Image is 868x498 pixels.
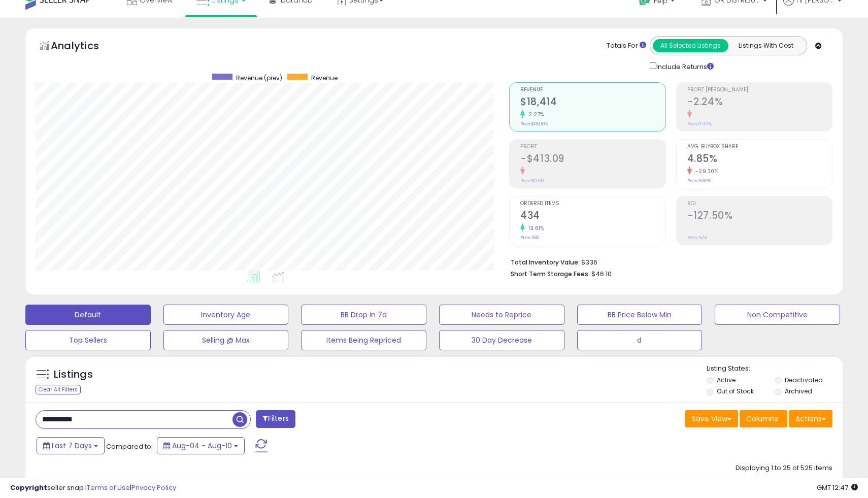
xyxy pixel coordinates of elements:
[439,305,564,325] button: Needs to Reprice
[642,60,726,72] div: Include Returns
[157,437,245,454] button: Aug-04 - Aug-10
[789,410,832,427] button: Actions
[520,178,544,184] small: Prev: $0.00
[525,111,544,118] small: 2.27%
[172,441,232,451] span: Aug-04 - Aug-10
[785,376,823,384] label: Deactivated
[236,74,282,82] span: Revenue (prev)
[785,387,812,395] label: Archived
[10,483,176,493] div: seller snap | |
[687,178,711,184] small: Prev: 6.86%
[52,441,92,451] span: Last 7 Days
[439,330,564,350] button: 30 Day Decrease
[163,330,289,350] button: Selling @ Max
[577,330,703,350] button: d
[687,121,712,127] small: Prev: 0.00%
[520,144,665,150] span: Profit
[685,410,738,427] button: Save View
[520,87,665,93] span: Revenue
[51,39,119,55] h5: Analytics
[520,201,665,207] span: Ordered Items
[131,483,176,492] a: Privacy Policy
[687,210,832,223] h2: -127.50%
[717,387,754,395] label: Out of Stock
[36,385,81,394] div: Clear All Filters
[717,376,736,384] label: Active
[54,368,93,382] h5: Listings
[687,87,832,93] span: Profit [PERSON_NAME]
[163,305,289,325] button: Inventory Age
[25,330,151,350] button: Top Sellers
[511,270,590,278] b: Short Term Storage Fees:
[687,153,832,167] h2: 4.85%
[577,305,703,325] button: BB Price Below Min
[607,41,646,51] div: Totals For
[817,483,858,492] span: 2025-08-18 12:47 GMT
[740,410,787,427] button: Columns
[87,483,130,492] a: Terms of Use
[520,121,548,127] small: Prev: $18,005
[591,269,612,279] span: $46.10
[653,39,728,52] button: All Selected Listings
[511,258,580,267] b: Total Inventory Value:
[520,235,540,241] small: Prev: 382
[728,39,804,52] button: Listings With Cost
[692,168,719,175] small: -29.30%
[707,364,842,374] p: Listing States:
[37,437,105,454] button: Last 7 Days
[715,305,840,325] button: Non Competitive
[687,96,832,110] h2: -2.24%
[687,144,832,150] span: Avg. Buybox Share
[106,442,153,451] span: Compared to:
[511,255,825,268] li: $336
[25,305,151,325] button: Default
[746,414,778,424] span: Columns
[687,201,832,207] span: ROI
[525,224,544,232] small: 13.61%
[301,330,426,350] button: Items Being Repriced
[256,410,295,428] button: Filters
[736,463,832,473] div: Displaying 1 to 25 of 525 items
[520,96,665,110] h2: $18,414
[520,153,665,167] h2: -$413.09
[311,74,338,82] span: Revenue
[687,235,707,241] small: Prev: N/A
[10,483,47,492] strong: Copyright
[301,305,426,325] button: BB Drop in 7d
[520,210,665,223] h2: 434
